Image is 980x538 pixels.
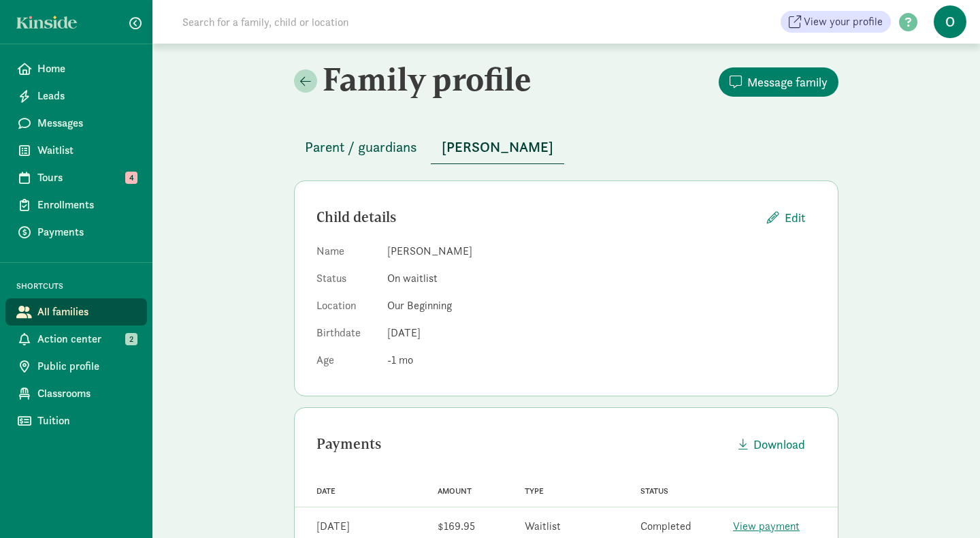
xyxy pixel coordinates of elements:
[5,55,147,82] a: Home
[431,140,564,155] a: [PERSON_NAME]
[5,380,147,407] a: Classrooms
[125,172,137,184] span: 4
[316,325,376,347] dt: Birthdate
[525,486,544,496] span: Type
[5,164,147,191] a: Tours 4
[5,82,147,110] a: Leads
[912,473,980,538] iframe: Chat Widget
[316,243,376,265] dt: Name
[719,67,838,97] button: Message family
[316,352,376,374] dt: Age
[294,60,563,98] h2: Family profile
[316,433,728,455] div: Payments
[316,298,376,319] dt: Location
[316,206,756,228] div: Child details
[37,413,136,429] span: Tuition
[5,137,147,164] a: Waitlist
[438,486,472,496] span: Amount
[37,170,136,186] span: Tours
[125,333,137,345] span: 2
[934,5,966,38] span: O
[733,519,800,533] a: View payment
[37,197,136,213] span: Enrollments
[37,61,136,77] span: Home
[431,131,564,164] button: [PERSON_NAME]
[174,8,556,35] input: Search for a family, child or location
[753,435,805,454] span: Download
[387,270,816,287] dd: On waitlist
[804,14,883,30] span: View your profile
[640,518,691,535] div: Completed
[316,518,350,535] div: [DATE]
[525,518,561,535] div: Waitlist
[37,385,136,402] span: Classrooms
[781,11,891,33] a: View your profile
[294,140,428,155] a: Parent / guardians
[37,304,136,320] span: All families
[387,298,816,314] dd: Our Beginning
[747,73,828,91] span: Message family
[387,326,421,340] span: [DATE]
[37,142,136,159] span: Waitlist
[5,110,147,137] a: Messages
[5,298,147,326] a: All families
[37,115,136,131] span: Messages
[316,270,376,292] dt: Status
[37,224,136,240] span: Payments
[305,136,417,158] span: Parent / guardians
[316,486,336,496] span: Date
[37,88,136,104] span: Leads
[37,358,136,375] span: Public profile
[387,243,816,259] dd: [PERSON_NAME]
[387,353,413,367] span: -1
[5,407,147,434] a: Tuition
[438,518,475,535] div: $169.95
[442,136,553,158] span: [PERSON_NAME]
[785,208,805,227] span: Edit
[728,430,816,459] button: Download
[640,486,668,496] span: Status
[5,219,147,246] a: Payments
[37,331,136,347] span: Action center
[294,131,428,163] button: Parent / guardians
[756,203,816,232] button: Edit
[5,326,147,353] a: Action center 2
[5,191,147,219] a: Enrollments
[5,353,147,380] a: Public profile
